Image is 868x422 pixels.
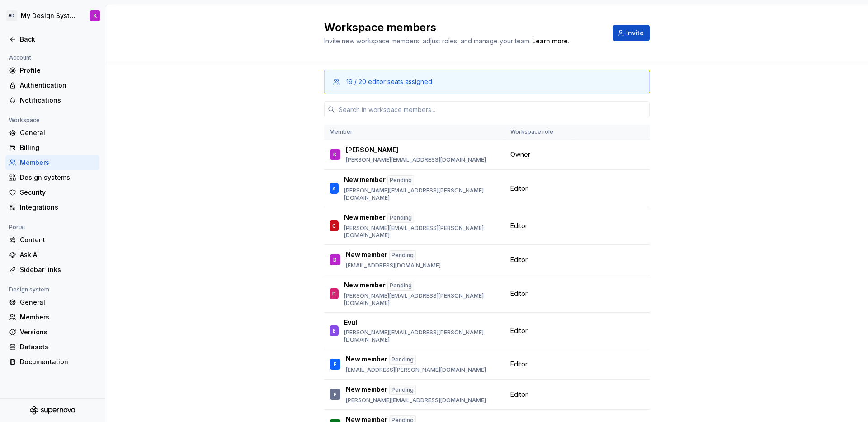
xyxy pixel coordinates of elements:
a: Members [5,310,99,324]
p: [EMAIL_ADDRESS][PERSON_NAME][DOMAIN_NAME] [346,366,486,374]
span: Invite new workspace members, adjust roles, and manage your team. [324,37,531,45]
div: General [20,128,96,137]
span: Editor [510,221,528,230]
svg: Supernova Logo [30,406,75,415]
p: [PERSON_NAME][EMAIL_ADDRESS][PERSON_NAME][DOMAIN_NAME] [344,187,500,202]
p: [EMAIL_ADDRESS][DOMAIN_NAME] [346,262,441,269]
p: New member [344,213,386,223]
div: Content [20,235,96,244]
a: Datasets [5,340,99,354]
span: Invite [626,28,644,38]
p: [PERSON_NAME][EMAIL_ADDRESS][DOMAIN_NAME] [346,156,486,164]
p: [PERSON_NAME][EMAIL_ADDRESS][PERSON_NAME][DOMAIN_NAME] [344,225,500,239]
div: F [334,360,336,369]
a: Sidebar links [5,263,99,277]
div: Members [20,313,96,322]
a: Documentation [5,355,99,369]
div: F [334,390,336,399]
p: New member [346,385,387,395]
div: Pending [389,250,416,260]
a: Notifications [5,93,99,108]
a: Security [5,185,99,200]
span: Editor [510,184,528,193]
div: Workspace [5,115,43,126]
a: General [5,295,99,309]
span: Owner [510,150,530,159]
div: Datasets [20,342,96,352]
th: Member [324,125,505,140]
a: Members [5,155,99,170]
a: Profile [5,63,99,78]
a: Integrations [5,200,99,215]
button: ADMy Design SystemK [2,6,103,26]
div: C [332,221,336,230]
div: Portal [5,222,28,233]
div: My Design System [21,11,79,20]
div: Security [20,188,96,197]
a: Design systems [5,170,99,185]
a: Billing [5,141,99,155]
div: Members [20,158,96,167]
span: Editor [510,360,528,369]
span: Editor [510,326,528,335]
p: New member [346,355,387,365]
div: K [94,12,97,19]
a: Learn more [532,37,568,46]
p: New member [346,250,387,260]
div: Sidebar links [20,265,96,274]
div: E [333,326,335,335]
div: Ask AI [20,250,96,259]
div: Pending [389,355,416,365]
input: Search in workspace members... [335,101,650,117]
div: Integrations [20,203,96,212]
div: Documentation [20,357,96,366]
a: Back [5,32,99,47]
div: Notifications [20,96,96,105]
a: General [5,126,99,140]
div: Authentication [20,81,96,90]
div: Design system [5,284,53,295]
span: Editor [510,255,528,264]
div: Pending [387,281,414,291]
div: Pending [387,175,414,185]
span: . [531,38,569,45]
span: Editor [510,390,528,399]
div: Pending [389,385,416,395]
th: Workspace role [505,125,574,140]
div: Versions [20,328,96,337]
div: D [333,255,337,264]
a: Versions [5,325,99,339]
div: General [20,298,96,307]
span: Editor [510,289,528,298]
div: Pending [387,213,414,223]
p: [PERSON_NAME][EMAIL_ADDRESS][PERSON_NAME][DOMAIN_NAME] [344,292,500,307]
p: [PERSON_NAME][EMAIL_ADDRESS][DOMAIN_NAME] [346,397,486,404]
a: Ask AI [5,248,99,262]
p: New member [344,281,386,291]
p: Evul [344,318,357,327]
div: Profile [20,66,96,75]
a: Authentication [5,78,99,93]
div: Billing [20,143,96,152]
div: AD [6,10,17,21]
div: 19 / 20 editor seats assigned [346,77,432,86]
p: New member [344,175,386,185]
div: D [332,289,336,298]
div: Design systems [20,173,96,182]
p: [PERSON_NAME] [346,145,398,155]
a: Content [5,233,99,247]
div: Account [5,52,35,63]
h2: Workspace members [324,20,602,35]
div: A [332,184,336,193]
div: Back [20,35,96,44]
div: K [333,150,336,159]
p: [PERSON_NAME][EMAIL_ADDRESS][PERSON_NAME][DOMAIN_NAME] [344,329,500,343]
button: Invite [613,25,650,41]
